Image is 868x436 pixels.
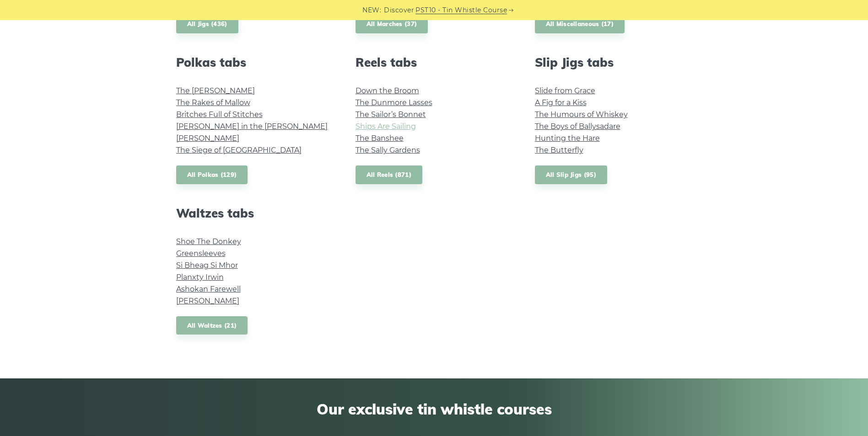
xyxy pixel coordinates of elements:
[176,237,241,246] a: Shoe The Donkey
[362,5,381,16] span: NEW:
[535,86,595,95] a: Slide from Grace
[535,134,600,143] a: Hunting the Hare
[176,122,328,131] a: [PERSON_NAME] in the [PERSON_NAME]
[535,15,625,33] a: All Miscellaneous (17)
[176,285,241,293] a: Ashokan Farewell
[356,146,420,154] a: The Sally Gardens
[176,134,239,143] a: [PERSON_NAME]
[176,261,238,270] a: Si­ Bheag Si­ Mhor
[176,206,334,220] h2: Waltzes tabs
[176,98,250,107] a: The Rakes of Mallow
[176,316,248,335] a: All Waltzes (21)
[176,55,334,69] h2: Polkas tabs
[356,134,404,143] a: The Banshee
[176,110,263,119] a: Britches Full of Stitches
[356,165,423,184] a: All Reels (871)
[535,165,607,184] a: All Slip Jigs (95)
[356,15,428,33] a: All Marches (37)
[384,5,414,16] span: Discover
[176,249,226,258] a: Greensleeves
[176,86,255,95] a: The [PERSON_NAME]
[176,400,692,418] span: Our exclusive tin whistle courses
[356,55,513,69] h2: Reels tabs
[176,15,238,33] a: All Jigs (436)
[535,122,620,131] a: The Boys of Ballysadare
[535,98,587,107] a: A Fig for a Kiss
[535,110,628,119] a: The Humours of Whiskey
[535,55,692,69] h2: Slip Jigs tabs
[356,98,432,107] a: The Dunmore Lasses
[356,86,419,95] a: Down the Broom
[176,165,248,184] a: All Polkas (129)
[176,297,239,305] a: [PERSON_NAME]
[356,110,426,119] a: The Sailor’s Bonnet
[415,5,507,16] a: PST10 - Tin Whistle Course
[356,122,416,131] a: Ships Are Sailing
[176,273,224,282] a: Planxty Irwin
[535,146,583,154] a: The Butterfly
[176,146,302,154] a: The Siege of [GEOGRAPHIC_DATA]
